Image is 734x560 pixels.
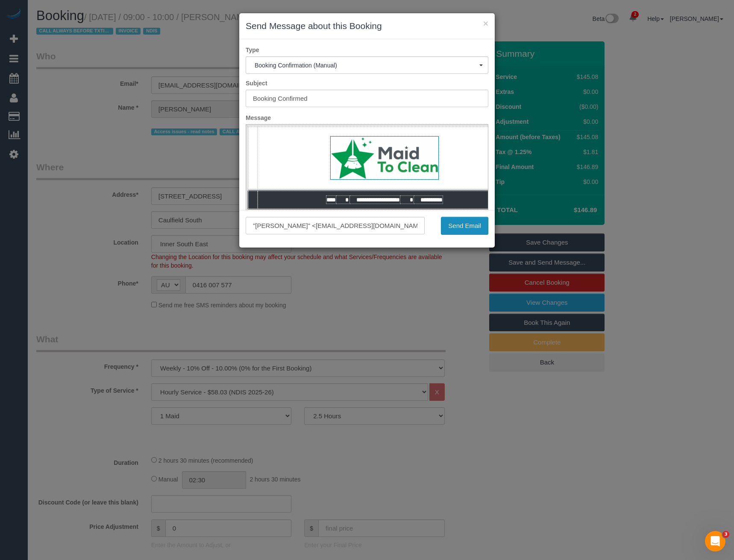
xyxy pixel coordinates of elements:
label: Message [239,114,495,122]
input: Subject [246,90,488,107]
h3: Send Message about this Booking [246,20,488,32]
span: 3 [722,531,729,538]
button: Booking Confirmation (Manual) [246,56,488,74]
label: Type [239,46,495,54]
button: Send Email [441,217,488,235]
iframe: Rich Text Editor, editor1 [246,125,488,258]
iframe: Intercom live chat [705,531,725,551]
span: Booking Confirmation (Manual) [255,62,479,69]
label: Subject [239,79,495,87]
button: × [483,19,488,28]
